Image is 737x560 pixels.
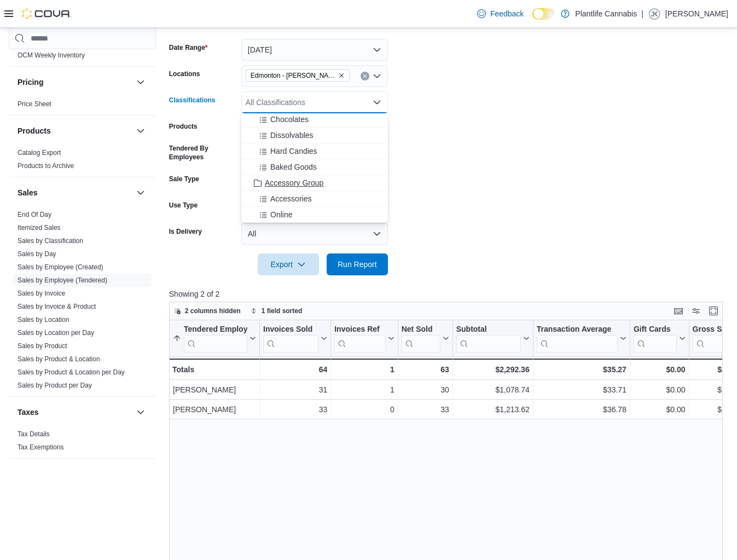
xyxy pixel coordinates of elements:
div: Gift Cards [634,325,677,335]
div: Net Sold [401,325,440,353]
div: 31 [263,383,327,396]
span: Dissolvables [270,130,314,141]
span: 2 columns hidden [185,307,241,315]
div: $1,078.74 [456,383,530,396]
a: Sales by Invoice & Product [18,303,96,310]
span: End Of Day [18,210,51,219]
button: Dissolvables [241,128,388,143]
button: Close list of options [373,98,381,107]
div: $1,213.62 [456,403,530,416]
button: Keyboard shortcuts [672,304,685,317]
span: Run Report [338,259,377,270]
div: $35.27 [536,363,626,376]
button: Accessory Group [241,175,388,191]
button: Enter fullscreen [707,304,720,317]
div: $33.71 [537,383,626,396]
button: All [241,223,388,245]
div: Transaction Average [536,325,617,353]
span: Edmonton - [PERSON_NAME] [251,70,336,81]
span: Products to Archive [18,161,74,170]
label: Classifications [169,96,216,105]
span: Hard Candies [270,146,317,157]
div: Gift Card Sales [634,325,677,353]
span: 1 field sorted [262,307,303,315]
span: Accessories [270,193,311,204]
a: Price Sheet [18,100,51,108]
button: Accessories [241,191,388,207]
div: OCM [9,49,156,66]
label: Sale Type [169,175,199,183]
h3: Pricing [18,77,43,88]
div: 1 [334,363,394,376]
label: Locations [169,70,200,78]
a: Sales by Product & Location [18,355,100,363]
a: Sales by Product per Day [18,382,92,389]
a: Sales by Location [18,316,69,324]
span: Accessory Group [265,177,323,188]
button: Products [18,125,132,136]
span: Sales by Day [18,250,56,258]
label: Use Type [169,201,198,210]
div: Sales [9,208,156,396]
a: Sales by Product & Location per Day [18,368,125,376]
button: Baked Goods [241,159,388,175]
span: Sales by Invoice [18,289,65,298]
a: End Of Day [18,211,51,218]
label: Products [169,122,198,131]
p: [PERSON_NAME] [665,7,728,20]
span: Export [264,253,312,275]
span: Sales by Location per Day [18,328,94,337]
div: [PERSON_NAME] [173,403,256,416]
button: Net Sold [401,325,449,353]
span: Sales by Classification [18,236,83,245]
a: Tax Exemptions [18,443,64,451]
div: Invoices Sold [263,325,318,335]
input: Dark Mode [532,8,555,20]
button: Transaction Average [536,325,626,353]
a: OCM Weekly Inventory [18,51,85,59]
div: 33 [402,403,449,416]
span: Online [270,209,292,220]
div: $0.00 [634,363,686,376]
a: Sales by Classification [18,237,83,245]
div: $2,292.36 [456,363,529,376]
div: Jesslyn Kuemper [648,7,661,20]
div: Tendered Employee [184,325,247,353]
p: Showing 2 of 2 [169,288,728,299]
span: Edmonton - Hollick Kenyon [246,70,350,82]
h3: Products [18,125,51,136]
div: Invoices Ref [334,325,385,335]
div: $0.00 [634,403,686,416]
button: Sales [134,186,147,199]
div: 1 [334,383,394,396]
button: Remove Edmonton - Hollick Kenyon from selection in this group [338,72,345,79]
span: Baked Goods [270,161,317,172]
div: Products [9,146,156,177]
a: Itemized Sales [18,224,61,232]
div: 33 [263,403,327,416]
h3: Taxes [18,407,39,418]
button: Invoices Sold [263,325,327,353]
label: Tendered By Employees [169,144,237,161]
a: Tax Details [18,430,50,438]
div: Totals [172,363,256,376]
button: Subtotal [456,325,529,353]
button: [DATE] [241,39,388,61]
button: Taxes [134,406,147,419]
button: Online [241,207,388,223]
button: Clear input [361,72,369,80]
span: Tax Details [18,430,50,438]
div: 0 [334,403,394,416]
span: Sales by Location [18,315,69,324]
a: Sales by Product [18,342,67,350]
button: Run Report [327,253,388,275]
span: Tax Exemptions [18,443,64,452]
a: Sales by Location per Day [18,329,94,337]
button: Products [134,124,147,137]
span: Catalog Export [18,148,61,157]
label: Is Delivery [169,227,202,236]
img: Cova [22,8,71,19]
div: Taxes [9,428,156,458]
